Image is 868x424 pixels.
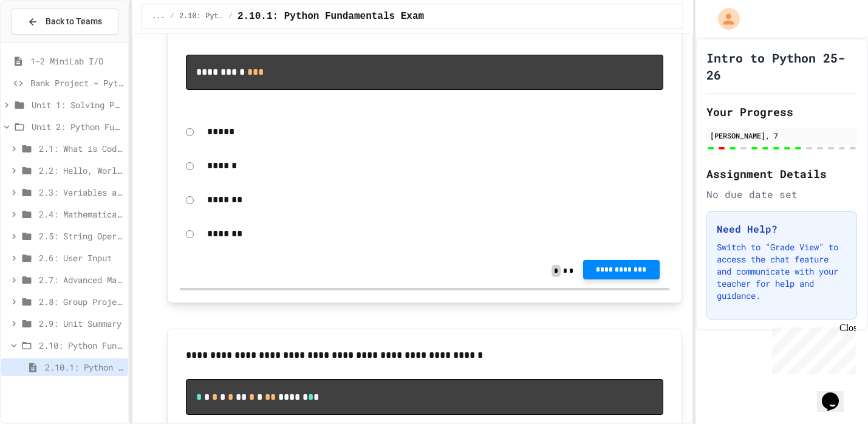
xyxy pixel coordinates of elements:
span: 2.10: Python Fundamentals Exam [39,339,123,352]
span: 2.10: Python Fundamentals Exam [179,12,224,21]
h2: Assignment Details [706,165,857,182]
span: 2.9: Unit Summary [39,317,123,330]
div: [PERSON_NAME], 7 [710,130,853,141]
span: 2.5: String Operators [39,230,123,242]
div: No due date set [706,187,857,202]
h1: Intro to Python 25-26 [706,49,857,83]
button: Back to Teams [11,9,118,35]
div: My Account [705,5,743,33]
span: 2.8: Group Project - Mad Libs [39,295,123,308]
span: ... [152,12,165,21]
p: Switch to "Grade View" to access the chat feature and communicate with your teacher for help and ... [717,241,847,302]
span: 2.10.1: Python Fundamentals Exam [238,9,424,24]
iframe: chat widget [817,375,856,412]
span: Back to Teams [46,15,102,28]
span: Unit 2: Python Fundamentals [32,120,123,133]
span: 2.6: User Input [39,251,123,264]
span: Unit 1: Solving Problems in Computer Science [32,98,123,111]
h2: Your Progress [706,103,857,120]
div: Chat with us now!Close [5,5,84,77]
span: 1-2 MiniLab I/O [30,55,123,67]
iframe: chat widget [767,323,856,374]
h3: Need Help? [717,222,847,236]
span: 2.1: What is Code? [39,142,123,155]
span: 2.7: Advanced Math [39,273,123,286]
span: / [228,12,233,21]
span: 2.2: Hello, World! [39,164,123,177]
span: 2.4: Mathematical Operators [39,208,123,221]
span: 2.10.1: Python Fundamentals Exam [45,361,123,374]
span: Bank Project - Python [30,77,123,89]
span: / [170,12,174,21]
span: 2.3: Variables and Data Types [39,186,123,199]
